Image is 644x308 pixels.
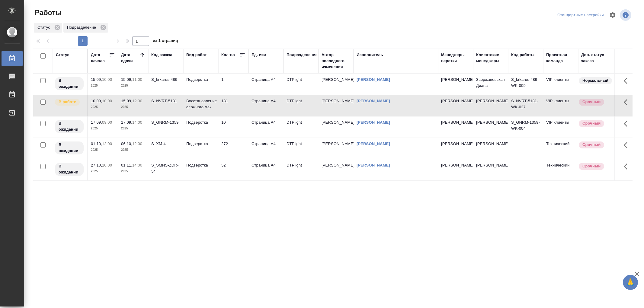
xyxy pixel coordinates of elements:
button: Здесь прячутся важные кнопки [620,159,635,174]
p: 10:00 [102,77,112,82]
p: 2025 [121,147,145,153]
div: Автор последнего изменения [322,52,351,70]
td: [PERSON_NAME] [473,138,508,159]
p: Нормальный [582,78,608,84]
td: Страница А4 [248,138,284,159]
p: В ожидании [59,120,80,132]
p: 2025 [91,104,115,110]
div: Клиентские менеджеры [476,52,505,64]
div: Кол-во [221,52,235,58]
td: 52 [218,159,248,180]
td: [PERSON_NAME] [473,159,508,180]
p: [PERSON_NAME] [441,77,470,83]
a: [PERSON_NAME] [357,77,390,82]
div: Исполнитель назначен, приступать к работе пока рано [54,141,84,155]
div: Статус [56,52,69,58]
p: 09:00 [102,120,112,125]
td: [PERSON_NAME] [319,116,354,138]
p: В работе [59,99,76,105]
button: 🙏 [623,275,638,290]
p: Срочный [582,163,601,169]
div: Исполнитель выполняет работу [54,98,84,106]
div: Ед. изм [252,52,266,58]
p: 2025 [121,104,145,110]
div: Код заказа [151,52,172,58]
td: [PERSON_NAME] [319,159,354,180]
p: 11:00 [132,77,142,82]
div: S_GNRM-1359 [151,119,180,125]
p: 12:00 [132,99,142,103]
button: Здесь прячутся важные кнопки [620,95,635,110]
p: [PERSON_NAME] [441,141,470,147]
div: Исполнитель назначен, приступать к работе пока рано [54,77,84,91]
td: DTPlight [284,138,319,159]
td: S_krkarus-489-WK-009 [508,74,543,95]
td: Страница А4 [248,159,284,180]
div: Дата начала [91,52,109,64]
p: 17.09, [121,120,132,125]
div: Код работы [511,52,534,58]
span: из 1 страниц [153,37,178,46]
div: S_XM-4 [151,141,180,147]
p: 2025 [121,168,145,174]
p: 27.10, [91,163,102,167]
td: S_GNRM-1359-WK-004 [508,116,543,138]
p: [PERSON_NAME] [441,119,470,125]
td: [PERSON_NAME] [319,138,354,159]
p: 15.09, [91,77,102,82]
p: 2025 [121,125,145,132]
td: DTPlight [284,74,319,95]
p: 2025 [91,168,115,174]
p: Срочный [582,142,601,148]
p: В ожидании [59,78,80,90]
div: Доп. статус заказа [581,52,613,64]
p: 14:00 [132,120,142,125]
p: Подверстка [186,162,215,168]
p: Восстановление сложного мак... [186,98,215,110]
p: 06.10, [121,141,132,146]
a: [PERSON_NAME] [357,163,390,167]
p: 10:00 [102,163,112,167]
p: 01.10, [91,141,102,146]
div: Исполнитель [357,52,383,58]
td: DTPlight [284,159,319,180]
td: [PERSON_NAME] [473,116,508,138]
div: split button [556,11,605,20]
p: Подверстка [186,119,215,125]
td: 181 [218,95,248,116]
p: Подверстка [186,141,215,147]
div: Менеджеры верстки [441,52,470,64]
p: 01.11, [121,163,132,167]
td: Страница А4 [248,95,284,116]
button: Здесь прячутся важные кнопки [620,138,635,152]
p: 10:00 [102,99,112,103]
p: Подразделение [67,24,98,30]
button: Здесь прячутся важные кнопки [620,116,635,131]
td: VIP клиенты [543,95,578,116]
p: 17.09, [91,120,102,125]
div: S_SMNS-ZDR-54 [151,162,180,174]
button: Здесь прячутся важные кнопки [620,74,635,88]
p: 12:00 [102,141,112,146]
td: 1 [218,74,248,95]
p: 15.09, [121,77,132,82]
p: В ожидании [59,163,80,175]
a: [PERSON_NAME] [357,120,390,125]
p: В ожидании [59,142,80,154]
span: Посмотреть информацию [620,9,633,21]
td: S_NVRT-5181-WK-027 [508,95,543,116]
div: Вид работ [186,52,207,58]
td: Технический [543,159,578,180]
p: 10.09, [91,99,102,103]
p: Срочный [582,99,601,105]
td: VIP клиенты [543,116,578,138]
a: [PERSON_NAME] [357,141,390,146]
p: Статус [37,24,52,30]
div: Подразделение [63,23,108,33]
div: S_NVRT-5181 [151,98,180,104]
td: Звержановская Диана [473,74,508,95]
span: 🙏 [625,276,636,289]
a: [PERSON_NAME] [357,99,390,103]
td: Страница А4 [248,116,284,138]
div: Исполнитель назначен, приступать к работе пока рано [54,119,84,134]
